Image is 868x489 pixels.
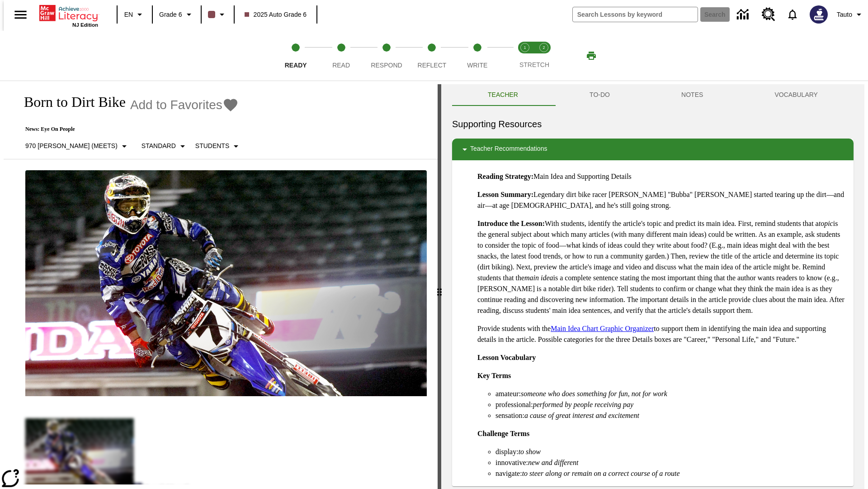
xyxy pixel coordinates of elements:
p: With students, identify the article's topic and predict its main idea. First, remind students tha... [477,218,846,316]
p: Provide students with the to support them in identifying the main idea and supporting details in ... [477,323,846,345]
p: 970 [PERSON_NAME] (Meets) [25,141,118,151]
a: Main Idea Chart Graphic Organizer [551,325,654,332]
div: Teacher Recommendations [452,139,854,160]
a: Data Center [731,2,756,27]
button: Teacher [452,84,554,106]
em: new and different [528,459,578,466]
button: VOCABULARY [739,84,854,106]
span: Respond [371,62,402,69]
li: sensation: [495,410,846,421]
button: Stretch Respond step 2 of 2 [531,31,557,81]
h6: Supporting Resources [452,117,854,131]
button: Add to Favorites - Born to Dirt Bike [130,97,239,113]
button: Respond step 3 of 5 [360,31,413,81]
li: innovative: [495,457,846,468]
strong: Reading Strategy: [477,173,533,180]
strong: Key Terms [477,372,511,379]
span: Tauto [837,10,852,19]
button: Write step 5 of 5 [451,31,504,81]
button: Scaffolds, Standard [138,138,192,154]
div: reading [4,84,438,484]
em: to steer along or remain on a correct course of a route [522,470,680,477]
strong: Introduce the Lesson: [477,220,545,227]
p: Students [195,141,229,151]
button: Reflect step 4 of 5 [406,31,458,81]
input: search field [573,7,698,22]
button: Grade: Grade 6, Select a grade [156,6,198,23]
li: navigate: [495,468,846,479]
strong: Lesson Summary: [477,191,533,198]
button: Stretch Read step 1 of 2 [512,31,538,81]
span: Write [467,62,487,69]
em: performed by people receiving pay [533,401,633,408]
span: Reflect [418,62,447,69]
div: Home [39,3,98,28]
a: Notifications [781,3,804,26]
span: 2025 Auto Grade 6 [245,10,307,19]
button: Print [577,48,606,64]
button: Select Student [192,138,245,154]
em: a cause of great interest and excitement [524,412,639,419]
p: Standard [142,141,176,151]
text: 1 [524,45,526,50]
button: Select a new avatar [804,3,833,26]
button: Language: EN, Select a language [120,6,149,23]
p: News: Eye On People [14,126,245,133]
span: NJ Edition [72,22,98,28]
p: Legendary dirt bike racer [PERSON_NAME] "Bubba" [PERSON_NAME] started tearing up the dirt—and air... [477,189,846,211]
a: Resource Center, Will open in new tab [756,2,781,27]
span: Read [332,62,350,69]
span: STRETCH [519,61,549,68]
button: Ready step 1 of 5 [269,31,322,81]
p: Main Idea and Supporting Details [477,171,846,182]
em: topic [819,220,833,227]
em: to show [519,448,541,455]
strong: Challenge Terms [477,430,529,437]
button: Select Lexile, 970 Lexile (Meets) [22,138,133,154]
button: Profile/Settings [833,6,868,23]
h1: Born to Dirt Bike [14,94,126,110]
button: Read step 2 of 5 [315,31,367,81]
span: Grade 6 [159,10,182,19]
button: TO-DO [554,84,646,106]
li: amateur: [495,388,846,399]
em: someone who does something for fun, not for work [521,390,667,398]
span: EN [124,10,133,19]
text: 2 [542,45,545,50]
li: professional: [495,399,846,410]
img: Motocross racer James Stewart flies through the air on his dirt bike. [25,170,427,397]
button: Class color is dark brown. Change class color [204,6,231,23]
button: NOTES [646,84,739,106]
p: Teacher Recommendations [470,144,547,155]
button: Open side menu [7,1,34,28]
div: Press Enter or Spacebar and then press right and left arrow keys to move the slider [438,84,441,489]
li: display: [495,446,846,457]
div: Instructional Panel Tabs [452,84,854,106]
em: main idea [524,274,553,282]
span: Ready [285,62,307,69]
img: Avatar [810,5,828,24]
div: activity [441,84,864,489]
strong: Lesson Vocabulary [477,354,536,361]
span: Add to Favorites [130,98,222,112]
